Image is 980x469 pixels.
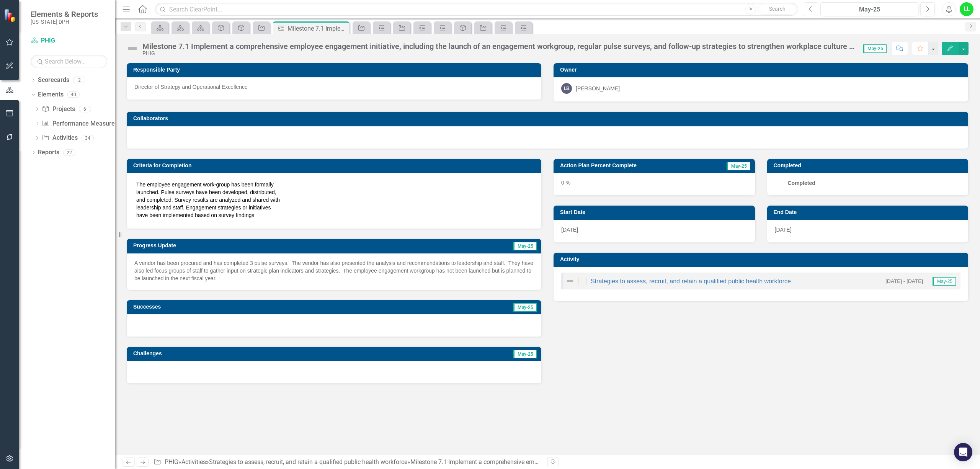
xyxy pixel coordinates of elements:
span: May-25 [727,162,750,170]
button: May-25 [820,2,918,16]
span: Elements & Reports [31,10,98,19]
a: Scorecards [38,76,69,85]
a: Reports [38,148,59,157]
div: » » » [154,458,542,467]
input: Search ClearPoint... [155,3,798,16]
div: 34 [82,135,94,141]
a: Strategies to assess, recruit, and retain a qualified public health workforce [209,458,407,466]
div: Milestone 7.1 Implement a comprehensive employee engagement initiative, including the launch of a... [142,42,855,51]
small: [US_STATE] DPH [31,19,98,25]
h3: Action Plan Percent Complete [560,163,705,168]
img: Not Defined [565,276,575,286]
a: Performance Measures [42,119,118,128]
div: 0 % [554,173,755,195]
span: May-25 [513,242,537,250]
a: Projects [42,105,75,114]
h3: Challenges [133,351,351,356]
div: May-25 [823,5,916,14]
img: Not Defined [126,42,139,55]
p: A vendor has been procured and has completed 3 pulse surveys. The vendor has also presented the a... [134,259,534,282]
span: May-25 [513,350,537,358]
div: 22 [63,149,75,156]
span: Search [769,6,786,12]
span: May-25 [863,44,887,53]
a: Activities [42,134,77,142]
div: Open Intercom Messenger [954,443,972,461]
div: 6 [79,106,91,112]
button: Search [758,4,796,15]
span: May-25 [933,277,956,286]
small: [DATE] - [DATE] [885,278,923,285]
button: LL [960,2,973,16]
a: PHIG [165,458,178,466]
h3: Completed [774,163,965,168]
h3: Collaborators [133,116,964,121]
span: [DATE] [775,227,792,233]
div: 2 [73,77,85,83]
h3: Start Date [560,209,751,215]
div: LB [561,83,572,94]
h3: End Date [774,209,965,215]
input: Search Below... [31,55,107,68]
a: PHIG [31,36,107,45]
a: Strategies to assess, recruit, and retain a qualified public health workforce [591,278,791,284]
div: Milestone 7.1 Implement a comprehensive employee engagement initiative, including the launch of a... [287,24,348,33]
h3: Progress Update [133,243,390,248]
img: ClearPoint Strategy [4,8,18,22]
span: May-25 [513,303,537,312]
h3: Activity [560,257,964,262]
h3: Responsible Party [133,67,537,73]
span: [DATE] [561,227,578,233]
div: PHIG [142,51,855,56]
h3: Owner [560,67,964,73]
a: Elements [38,90,64,99]
p: Director of Strategy and Operational Excellence [134,83,534,91]
h3: Successes [133,304,348,310]
div: [PERSON_NAME] [576,85,620,92]
a: Activities [181,458,206,466]
h3: Criteria for Completion [133,163,537,168]
td: The employee engagement work-group has been formally launched. Pulse surveys have been developed,... [134,179,284,221]
div: 40 [67,92,80,98]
